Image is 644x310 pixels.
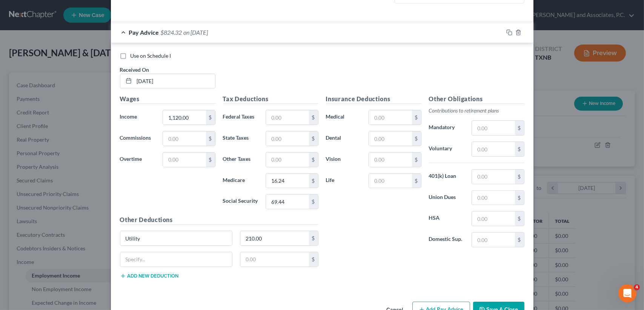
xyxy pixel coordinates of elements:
div: $ [309,194,318,209]
div: $ [515,191,524,205]
input: 0.00 [163,153,206,167]
span: 4 [634,284,640,290]
div: $ [309,110,318,125]
h5: Other Deductions [120,215,318,225]
div: $ [412,174,421,188]
input: 0.00 [240,231,309,245]
h5: Insurance Deductions [326,94,421,104]
label: 401(k) Loan [425,169,468,184]
label: Union Dues [425,190,468,205]
div: $ [309,153,318,167]
span: on [DATE] [184,29,208,36]
input: 0.00 [472,121,515,135]
span: $824.32 [161,29,182,36]
button: Add new deduction [120,273,179,279]
label: Domestic Sup. [425,232,468,247]
input: 0.00 [472,142,515,156]
input: 0.00 [266,110,309,125]
label: Vision [322,152,365,167]
span: Income [120,113,137,120]
label: HSA [425,211,468,226]
label: Medical [322,110,365,125]
label: Federal Taxes [219,110,262,125]
div: $ [309,252,318,267]
input: 0.00 [472,233,515,247]
label: Voluntary [425,142,468,157]
div: $ [412,110,421,125]
input: 0.00 [369,110,412,125]
div: $ [309,231,318,245]
div: $ [515,233,524,247]
div: $ [309,131,318,146]
input: 0.00 [266,194,309,209]
div: $ [309,174,318,188]
input: 0.00 [266,153,309,167]
input: 0.00 [266,131,309,146]
label: Commissions [116,131,159,146]
span: Pay Advice [129,29,159,36]
label: Dental [322,131,365,146]
input: Specify... [120,231,232,245]
input: 0.00 [472,191,515,205]
input: 0.00 [369,174,412,188]
div: $ [515,211,524,226]
span: Use on Schedule I [131,52,171,59]
label: Overtime [116,152,159,167]
div: $ [515,121,524,135]
div: $ [412,153,421,167]
p: Contributions to retirement plans [429,107,524,114]
span: Received On [120,66,149,73]
iframe: Intercom live chat [618,284,636,302]
h5: Tax Deductions [223,94,318,104]
div: $ [206,153,215,167]
input: 0.00 [163,131,206,146]
input: MM/DD/YYYY [134,74,215,88]
h5: Other Obligations [429,94,524,104]
input: 0.00 [369,131,412,146]
input: 0.00 [240,252,309,267]
input: 0.00 [472,170,515,184]
div: $ [515,142,524,156]
input: 0.00 [163,110,206,125]
input: Specify... [120,252,232,267]
label: State Taxes [219,131,262,146]
label: Life [322,173,365,188]
label: Social Security [219,194,262,209]
div: $ [515,170,524,184]
label: Medicare [219,173,262,188]
input: 0.00 [369,153,412,167]
h5: Wages [120,94,215,104]
label: Mandatory [425,120,468,136]
input: 0.00 [266,174,309,188]
div: $ [206,131,215,146]
label: Other Taxes [219,152,262,167]
div: $ [206,110,215,125]
input: 0.00 [472,211,515,226]
div: $ [412,131,421,146]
